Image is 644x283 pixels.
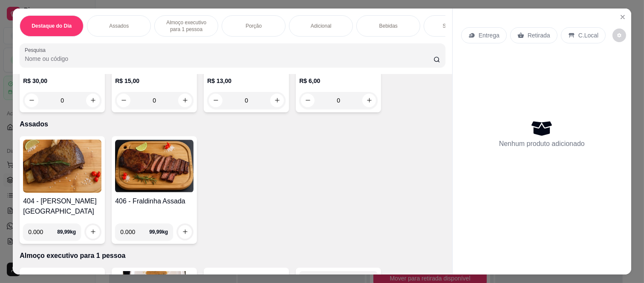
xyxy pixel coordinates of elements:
button: increase-product-quantity [86,225,100,239]
p: Entrega [479,31,500,40]
label: Pesquisa [25,46,49,54]
p: R$ 6,00 [299,77,378,85]
img: product-image [115,140,193,193]
button: decrease-product-quantity [612,29,626,42]
p: Adicional [311,23,332,29]
p: C.Local [578,31,598,40]
p: R$ 15,00 [115,77,193,85]
p: Almoço executivo para 1 pessoa [162,19,211,33]
p: Nenhum produto adicionado [499,139,585,149]
button: decrease-product-quantity [209,94,222,107]
input: 0.00 [28,223,57,240]
button: Close [616,10,630,24]
button: decrease-product-quantity [301,94,315,107]
p: Bebidas [379,23,398,29]
h4: 406 - Fraldinha Assada [115,196,193,206]
p: Assados [20,119,445,129]
button: increase-product-quantity [178,94,192,107]
button: increase-product-quantity [362,94,376,107]
input: Pesquisa [25,54,433,63]
p: Assados [109,23,129,29]
p: Almoço executivo para 1 pessoa [20,251,445,261]
button: decrease-product-quantity [117,94,130,107]
p: Destaque do Dia [32,23,72,29]
p: R$ 30,00 [23,77,101,85]
button: increase-product-quantity [178,225,192,239]
input: 0.00 [120,223,149,240]
img: product-image [23,140,101,193]
p: Retirada [528,31,550,40]
p: R$ 13,00 [207,77,286,85]
p: Porção [245,23,262,29]
button: increase-product-quantity [270,94,284,107]
h4: 404 - [PERSON_NAME][GEOGRAPHIC_DATA] [23,196,101,217]
p: Sobremesa [443,23,469,29]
